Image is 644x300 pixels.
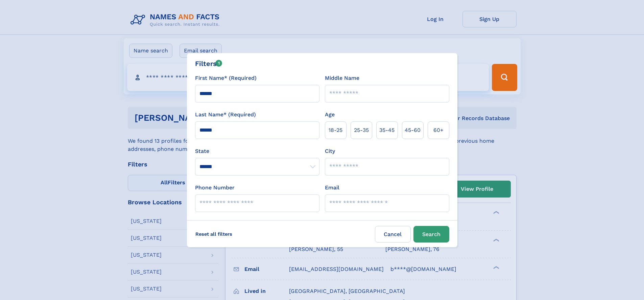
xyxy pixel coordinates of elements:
[325,147,335,155] label: City
[329,126,342,134] span: 18‑25
[195,111,256,119] label: Last Name* (Required)
[433,126,444,134] span: 60+
[325,111,335,119] label: Age
[325,184,339,192] label: Email
[375,226,411,243] label: Cancel
[195,59,222,69] div: Filters
[195,74,257,82] label: First Name* (Required)
[379,126,395,134] span: 35‑45
[354,126,369,134] span: 25‑35
[405,126,421,134] span: 45‑60
[191,226,237,242] label: Reset all filters
[413,226,449,243] button: Search
[195,184,235,192] label: Phone Number
[325,74,359,82] label: Middle Name
[195,147,319,155] label: State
